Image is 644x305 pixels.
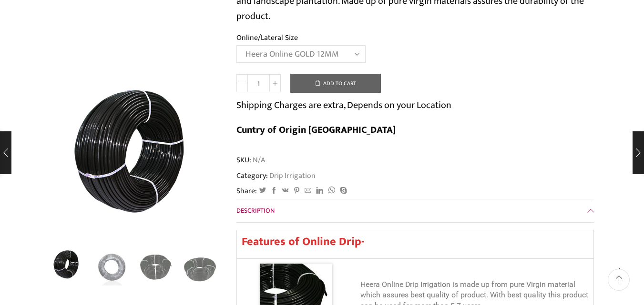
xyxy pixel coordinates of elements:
a: Drip Irrigation [268,169,316,182]
li: 2 / 5 [92,247,132,285]
span: Description [236,205,275,216]
h2: Features of Online Drip- [242,235,589,249]
a: 2 [92,247,132,287]
li: 4 / 5 [180,247,220,285]
a: Description [236,199,594,222]
li: 1 / 5 [48,247,88,285]
a: HG [180,247,220,287]
input: Product quantity [248,74,269,92]
img: Heera Online Drip Lateral [48,246,88,285]
a: 4 [136,247,176,287]
p: Shipping Charges are extra, Depends on your Location [236,98,451,113]
a: Heera Online Drip Lateral 3 [48,246,88,285]
button: Add to cart [290,74,381,93]
div: 1 / 5 [51,71,222,243]
span: Category: [236,170,316,181]
label: Online/Lateral Size [236,32,298,43]
span: N/A [251,155,265,166]
li: 3 / 5 [136,247,176,285]
span: SKU: [236,155,594,166]
span: Share: [236,186,257,197]
b: Cuntry of Origin [GEOGRAPHIC_DATA] [236,122,396,138]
